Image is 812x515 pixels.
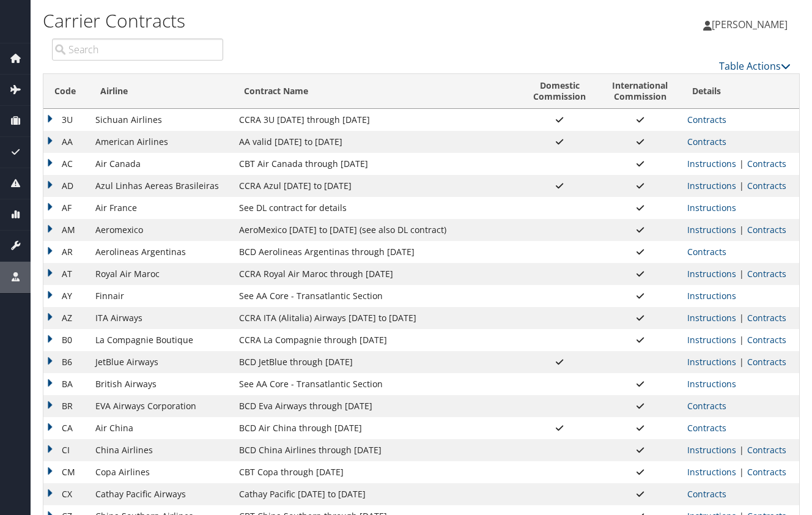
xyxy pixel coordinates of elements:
a: View Contracts [687,246,726,257]
span: | [736,224,747,235]
span: | [736,356,747,368]
a: View Ticketing Instructions [687,312,736,324]
td: Cathay Pacific Airways [89,483,233,505]
span: | [736,466,747,478]
td: AeroMexico [DATE] to [DATE] (see also DL contract) [233,219,520,241]
td: BCD Air China through [DATE] [233,417,520,439]
th: Contract Name: activate to sort column ascending [233,74,520,109]
a: View Contracts [747,180,786,191]
td: Azul Linhas Aereas Brasileiras [89,175,233,197]
span: | [736,312,747,324]
td: BCD JetBlue through [DATE] [233,351,520,373]
td: AY [43,285,89,307]
td: AC [43,153,89,175]
td: CCRA Royal Air Maroc through [DATE] [233,263,520,285]
td: American Airlines [89,131,233,153]
a: View Contracts [747,356,786,368]
a: View Ticketing Instructions [687,224,736,235]
a: View Ticketing Instructions [687,290,736,302]
th: DomesticCommission: activate to sort column ascending [520,74,599,109]
span: [PERSON_NAME] [712,18,788,31]
th: Code: activate to sort column descending [43,74,89,109]
a: View Ticketing Instructions [687,158,736,169]
td: CM [43,461,89,483]
a: View Ticketing Instructions [687,268,736,280]
th: InternationalCommission: activate to sort column ascending [599,74,682,109]
a: View Contracts [747,312,786,324]
a: View Ticketing Instructions [687,378,736,390]
td: BA [43,373,89,395]
td: CCRA Azul [DATE] to [DATE] [233,175,520,197]
a: View Contracts [747,224,786,235]
td: CA [43,417,89,439]
td: CCRA 3U [DATE] through [DATE] [233,109,520,131]
td: Air China [89,417,233,439]
td: Aeromexico [89,219,233,241]
a: View Contracts [747,466,786,478]
td: AA valid [DATE] to [DATE] [233,131,520,153]
th: Airline: activate to sort column ascending [89,74,233,109]
a: View Contracts [687,114,726,125]
td: Cathay Pacific [DATE] to [DATE] [233,483,520,505]
td: CCRA La Compagnie through [DATE] [233,329,520,351]
td: AF [43,197,89,219]
a: [PERSON_NAME] [703,6,800,43]
td: Copa Airlines [89,461,233,483]
td: La Compagnie Boutique [89,329,233,351]
td: BCD China Airlines through [DATE] [233,439,520,461]
a: View Ticketing Instructions [687,180,736,191]
a: View Ticketing Instructions [687,466,736,478]
td: ITA Airways [89,307,233,329]
a: View Contracts [747,334,786,346]
td: AZ [43,307,89,329]
td: CX [43,483,89,505]
td: EVA Airways Corporation [89,395,233,417]
a: View Contracts [687,400,726,412]
td: AA [43,131,89,153]
td: British Airways [89,373,233,395]
td: Royal Air Maroc [89,263,233,285]
span: | [736,268,747,280]
a: View Contracts [687,136,726,147]
a: View Ticketing Instructions [687,356,736,368]
a: Table Actions [719,59,791,73]
a: View Contracts [747,268,786,280]
td: China Airlines [89,439,233,461]
td: JetBlue Airways [89,351,233,373]
span: | [736,444,747,456]
a: View Ticketing Instructions [687,334,736,346]
td: BR [43,395,89,417]
span: | [736,180,747,191]
input: Search [52,39,223,61]
td: B6 [43,351,89,373]
td: CBT Air Canada through [DATE] [233,153,520,175]
td: Aerolineas Argentinas [89,241,233,263]
td: Finnair [89,285,233,307]
td: AM [43,219,89,241]
a: View Contracts [687,488,726,500]
td: AR [43,241,89,263]
td: BCD Eva Airways through [DATE] [233,395,520,417]
h1: Carrier Contracts [43,8,547,34]
td: B0 [43,329,89,351]
td: Air Canada [89,153,233,175]
td: AT [43,263,89,285]
a: View Contracts [747,444,786,456]
td: AD [43,175,89,197]
span: | [736,334,747,346]
td: CCRA ITA (Alitalia) Airways [DATE] to [DATE] [233,307,520,329]
td: BCD Aerolineas Argentinas through [DATE] [233,241,520,263]
td: CI [43,439,89,461]
td: See AA Core - Transatlantic Section [233,373,520,395]
td: See AA Core - Transatlantic Section [233,285,520,307]
td: CBT Copa through [DATE] [233,461,520,483]
th: Details: activate to sort column ascending [681,74,799,109]
a: View Contracts [687,422,726,434]
td: Air France [89,197,233,219]
a: View Contracts [747,158,786,169]
td: 3U [43,109,89,131]
td: Sichuan Airlines [89,109,233,131]
a: View Ticketing Instructions [687,444,736,456]
a: View Ticketing Instructions [687,202,736,213]
span: | [736,158,747,169]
